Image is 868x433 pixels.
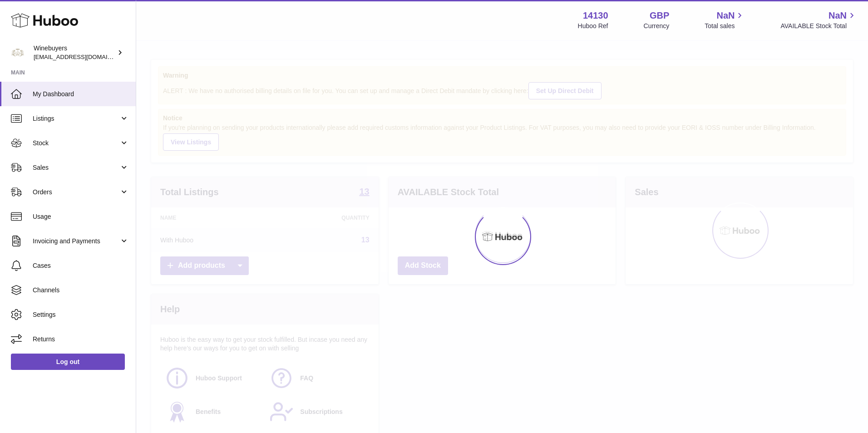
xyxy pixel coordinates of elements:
a: Log out [11,354,125,370]
span: Total sales [705,22,745,30]
div: Winebuyers [34,44,115,61]
div: Currency [644,22,670,30]
span: Stock [33,139,119,148]
strong: 14130 [583,10,608,22]
span: My Dashboard [33,90,129,98]
span: Channels [33,286,129,295]
span: Listings [33,114,119,123]
span: Cases [33,261,129,270]
a: NaN Total sales [705,10,745,30]
img: internalAdmin-14130@internal.huboo.com [11,46,25,59]
span: Orders [33,188,119,197]
span: Settings [33,310,129,319]
span: Sales [33,163,119,172]
strong: GBP [650,10,669,22]
span: Invoicing and Payments [33,237,119,246]
div: Huboo Ref [578,22,608,30]
span: NaN [716,10,735,22]
span: NaN [829,10,847,22]
span: [EMAIL_ADDRESS][DOMAIN_NAME] [34,53,133,60]
span: AVAILABLE Stock Total [780,22,857,30]
a: NaN AVAILABLE Stock Total [780,10,857,30]
span: Returns [33,335,129,344]
span: Usage [33,212,129,221]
